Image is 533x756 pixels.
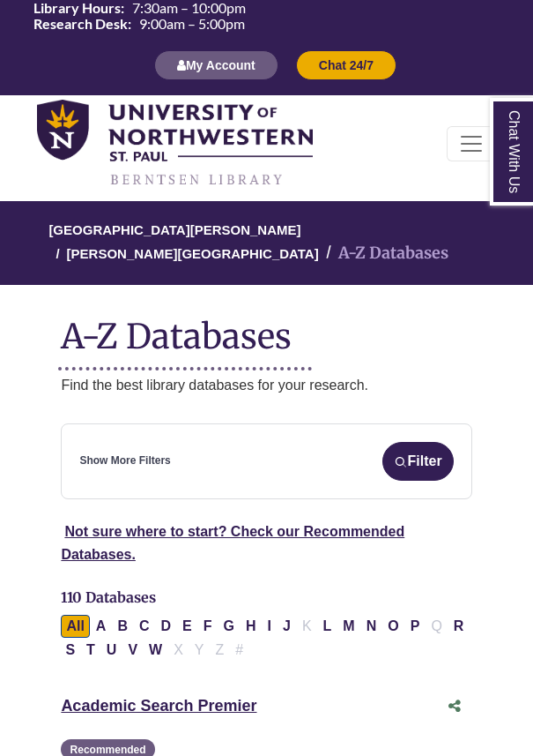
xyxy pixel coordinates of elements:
a: [GEOGRAPHIC_DATA][PERSON_NAME] [48,220,300,237]
button: Filter Results T [81,639,100,662]
button: All [61,615,89,638]
a: Not sure where to start? Check our Recommended Databases. [61,524,404,562]
span: 110 Databases [61,588,156,606]
h1: A-Z Databases [61,303,471,356]
th: Research Desk: [26,16,132,32]
button: Toggle navigation [447,126,496,161]
span: 9:00am – 5:00pm [139,17,245,31]
button: Filter Results O [382,615,403,638]
button: Filter Results M [337,615,359,638]
li: A-Z Databases [319,241,448,266]
button: Filter Results U [101,639,122,662]
button: Chat 24/7 [296,50,396,80]
span: 7:30am – 10:00pm [132,1,246,15]
button: Filter Results D [156,615,177,638]
button: Filter Results I [263,615,277,638]
button: Filter Results P [405,615,426,638]
button: Filter Results S [60,639,80,662]
button: Filter Results F [198,615,218,638]
button: Filter Results R [448,615,470,638]
a: Chat 24/7 [296,57,396,72]
button: Filter Results E [177,615,197,638]
a: [PERSON_NAME][GEOGRAPHIC_DATA] [67,243,319,261]
button: My Account [154,50,278,80]
button: Filter Results N [361,615,382,638]
button: Filter Results L [318,615,337,638]
button: Filter [382,442,453,481]
button: Filter Results W [144,639,167,662]
button: Share this database [437,690,472,723]
p: Find the best library databases for your research. [61,374,471,397]
button: Filter Results H [241,615,262,638]
a: Show More Filters [79,453,170,469]
a: Academic Search Premier [61,697,256,715]
div: Alpha-list to filter by first letter of database name [61,618,470,656]
button: Filter Results A [91,615,112,638]
button: Filter Results V [122,639,143,662]
a: My Account [154,57,278,72]
button: Filter Results G [218,615,240,638]
button: Filter Results B [112,615,133,638]
img: library_home [37,100,313,187]
nav: breadcrumb [61,201,471,286]
button: Filter Results C [134,615,155,638]
button: Filter Results J [278,615,296,638]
